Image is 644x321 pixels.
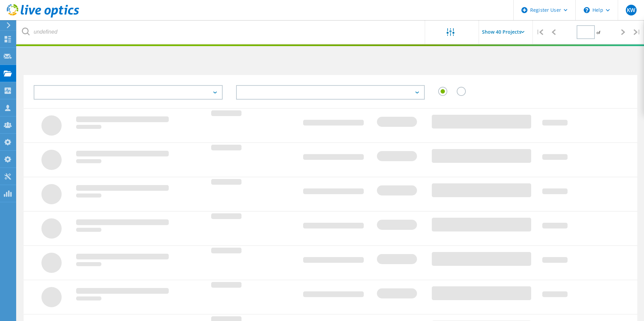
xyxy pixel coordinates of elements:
[7,14,79,19] a: Live Optics Dashboard
[17,20,425,44] input: undefined
[627,7,635,13] span: KW
[533,20,547,44] div: |
[630,20,644,44] div: |
[584,7,590,13] svg: \n
[597,30,600,35] span: of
